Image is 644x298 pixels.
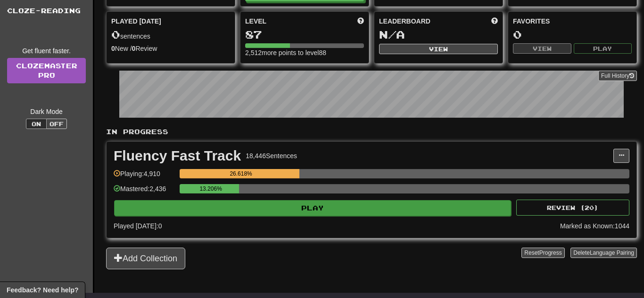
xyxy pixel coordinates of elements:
span: Score more points to level up [357,16,364,26]
span: N/A [379,28,405,41]
div: 18,446 Sentences [246,151,297,161]
div: sentences [111,29,230,41]
button: Play [574,43,632,54]
p: In Progress [106,127,637,137]
div: 13.206% [182,184,239,193]
strong: 0 [111,45,115,52]
span: Level [245,16,266,26]
strong: 0 [132,45,136,52]
span: Progress [539,250,562,256]
span: Leaderboard [379,16,430,26]
div: Marked as Known: 1044 [560,221,629,231]
div: 26.618% [182,169,299,178]
button: Add Collection [106,248,185,269]
button: DeleteLanguage Pairing [570,248,637,258]
div: New / Review [111,44,230,53]
span: Played [DATE]: 0 [114,222,162,230]
button: Review (20) [516,200,629,216]
button: Off [46,119,67,129]
button: View [513,43,571,54]
button: Full History [598,71,637,81]
button: On [26,119,47,129]
span: This week in points, UTC [491,16,498,26]
button: ResetProgress [521,248,564,258]
span: Open feedback widget [7,285,78,295]
button: Play [114,200,511,216]
div: Fluency Fast Track [114,149,241,163]
div: Favorites [513,16,632,26]
button: View [379,44,498,54]
div: Dark Mode [7,107,86,116]
div: 2,512 more points to level 88 [245,48,364,57]
div: Get fluent faster. [7,46,86,56]
div: 87 [245,29,364,40]
div: Mastered: 2,436 [114,184,175,200]
span: 0 [111,28,120,41]
span: Language Pairing [590,250,634,256]
div: Playing: 4,910 [114,169,175,185]
a: ClozemasterPro [7,58,86,83]
span: Played [DATE] [111,16,161,26]
div: 0 [513,29,632,40]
